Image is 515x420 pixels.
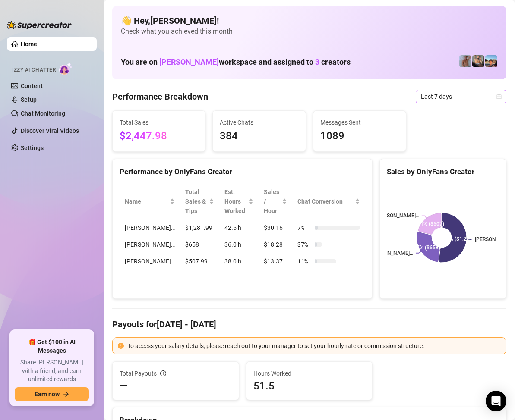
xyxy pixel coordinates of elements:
[185,187,207,216] span: Total Sales & Tips
[120,369,157,378] span: Total Payouts
[292,184,365,219] th: Chat Conversion
[297,197,353,206] span: Chat Conversion
[15,338,89,355] span: 🎁 Get $100 in AI Messages
[118,343,124,349] span: exclamation-circle
[21,144,44,151] a: Settings
[259,236,292,253] td: $18.28
[160,370,166,376] span: info-circle
[219,253,259,270] td: 38.0 h
[112,91,208,103] h4: Performance Breakdown
[21,127,79,134] a: Discover Viral Videos
[253,369,366,378] span: Hours Worked
[120,128,198,144] span: $2,447.98
[12,66,56,74] span: Izzy AI Chatter
[121,15,498,27] h4: 👋 Hey, [PERSON_NAME] !
[15,387,89,401] button: Earn nowarrow-right
[35,391,60,398] span: Earn now
[387,166,499,178] div: Sales by OnlyFans Creator
[297,257,311,266] span: 11 %
[21,110,65,117] a: Chat Monitoring
[315,57,319,66] span: 3
[63,391,69,397] span: arrow-right
[496,94,502,99] span: calendar
[485,55,497,67] img: Zach
[259,253,292,270] td: $13.37
[180,236,219,253] td: $658
[320,128,399,144] span: 1089
[297,223,311,232] span: 7 %
[472,55,484,67] img: George
[180,253,219,270] td: $507.99
[370,250,413,256] text: [PERSON_NAME]…
[120,166,365,178] div: Performance by OnlyFans Creator
[15,358,89,384] span: Share [PERSON_NAME] with a friend, and earn unlimited rewards
[7,21,72,29] img: logo-BBDzfeDw.svg
[21,41,37,47] a: Home
[219,236,259,253] td: 36.0 h
[120,379,128,393] span: —
[376,213,419,219] text: [PERSON_NAME]…
[120,236,180,253] td: [PERSON_NAME]…
[297,240,311,249] span: 37 %
[180,219,219,236] td: $1,281.99
[219,219,259,236] td: 42.5 h
[120,253,180,270] td: [PERSON_NAME]…
[21,96,37,103] a: Setup
[224,187,247,216] div: Est. Hours Worked
[421,90,501,103] span: Last 7 days
[220,128,298,144] span: 384
[120,118,198,127] span: Total Sales
[21,82,43,89] a: Content
[459,55,471,67] img: Joey
[59,63,73,75] img: AI Chatter
[125,197,168,206] span: Name
[253,379,366,393] span: 51.5
[120,219,180,236] td: [PERSON_NAME]…
[180,184,219,219] th: Total Sales & Tips
[159,57,219,66] span: [PERSON_NAME]
[121,27,498,36] span: Check what you achieved this month
[320,118,399,127] span: Messages Sent
[486,391,506,411] div: Open Intercom Messenger
[121,57,351,67] h1: You are on workspace and assigned to creators
[112,318,506,330] h4: Payouts for [DATE] - [DATE]
[220,118,298,127] span: Active Chats
[120,184,180,219] th: Name
[259,184,292,219] th: Sales / Hour
[259,219,292,236] td: $30.16
[127,341,501,351] div: To access your salary details, please reach out to your manager to set your hourly rate or commis...
[264,187,280,216] span: Sales / Hour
